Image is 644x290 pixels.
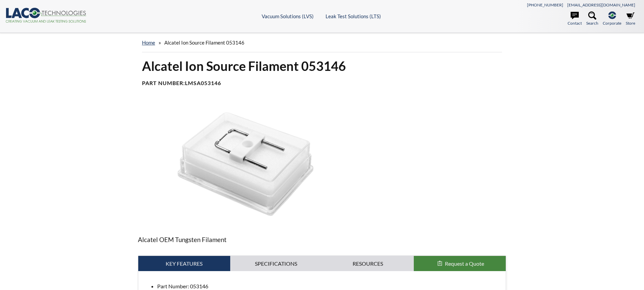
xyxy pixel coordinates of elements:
div: » [142,33,502,52]
span: Request a Quote [445,260,484,267]
span: Alcatel Ion Source Filament 053146 [164,39,244,46]
a: [EMAIL_ADDRESS][DOMAIN_NAME] [567,2,635,7]
a: Store [626,11,635,26]
b: LMSA053146 [185,80,221,86]
a: Search [586,11,598,26]
h1: Alcatel Ion Source Filament 053146 [142,58,502,74]
h4: Part Number: [142,80,502,87]
button: Request a Quote [414,256,506,271]
p: Alcatel OEM Tungsten Filament [138,235,506,245]
a: Key Features [138,256,230,271]
img: Alcatel Ion Source Filament 053146 [138,103,354,224]
a: Resources [322,256,414,271]
span: Corporate [603,20,621,26]
a: Vacuum Solutions (LVS) [262,13,314,19]
a: Contact [568,11,582,26]
a: Leak Test Solutions (LTS) [326,13,381,19]
a: home [142,39,155,46]
a: Specifications [230,256,322,271]
a: [PHONE_NUMBER] [527,2,563,7]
